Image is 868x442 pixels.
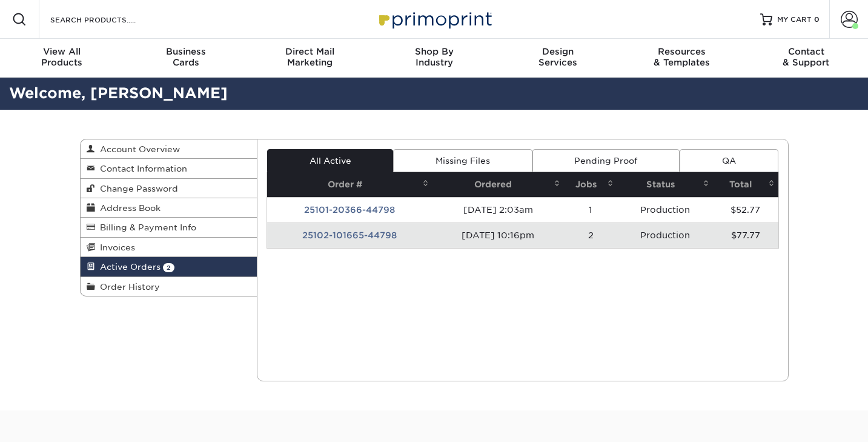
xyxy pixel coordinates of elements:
[124,46,248,57] span: Business
[248,46,372,57] span: Direct Mail
[393,149,532,172] a: Missing Files
[496,39,620,78] a: DesignServices
[432,197,564,223] td: [DATE] 2:03am
[617,223,713,248] td: Production
[95,184,178,193] span: Change Password
[617,197,713,223] td: Production
[620,46,744,68] div: & Templates
[81,139,257,159] a: Account Overview
[95,243,135,252] span: Invoices
[81,179,257,198] a: Change Password
[163,263,174,272] span: 2
[777,15,812,25] span: MY CART
[620,46,744,57] span: Resources
[432,172,564,197] th: Ordered
[617,172,713,197] th: Status
[432,223,564,248] td: [DATE] 10:16pm
[744,39,868,78] a: Contact& Support
[95,262,161,272] span: Active Orders
[744,46,868,57] span: Contact
[744,46,868,68] div: & Support
[95,203,161,213] span: Address Book
[267,197,432,223] td: 25101-20366-44798
[81,257,257,276] a: Active Orders 2
[81,159,257,178] a: Contact Information
[267,149,393,172] a: All Active
[248,39,372,78] a: Direct MailMarketing
[564,172,617,197] th: Jobs
[814,15,820,24] span: 0
[372,39,496,78] a: Shop ByIndustry
[372,46,496,68] div: Industry
[95,223,196,232] span: Billing & Payment Info
[81,277,257,296] a: Order History
[713,172,778,197] th: Total
[81,198,257,218] a: Address Book
[95,144,180,154] span: Account Overview
[81,238,257,257] a: Invoices
[713,223,778,248] td: $77.77
[564,223,617,248] td: 2
[124,46,248,68] div: Cards
[49,12,167,27] input: SEARCH PRODUCTS.....
[496,46,620,57] span: Design
[267,172,432,197] th: Order #
[248,46,372,68] div: Marketing
[124,39,248,78] a: BusinessCards
[95,282,160,292] span: Order History
[372,46,496,57] span: Shop By
[620,39,744,78] a: Resources& Templates
[374,6,495,32] img: Primoprint
[81,218,257,237] a: Billing & Payment Info
[564,197,617,223] td: 1
[267,223,432,248] td: 25102-101665-44798
[532,149,680,172] a: Pending Proof
[680,149,778,172] a: QA
[496,46,620,68] div: Services
[713,197,778,223] td: $52.77
[95,164,187,173] span: Contact Information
